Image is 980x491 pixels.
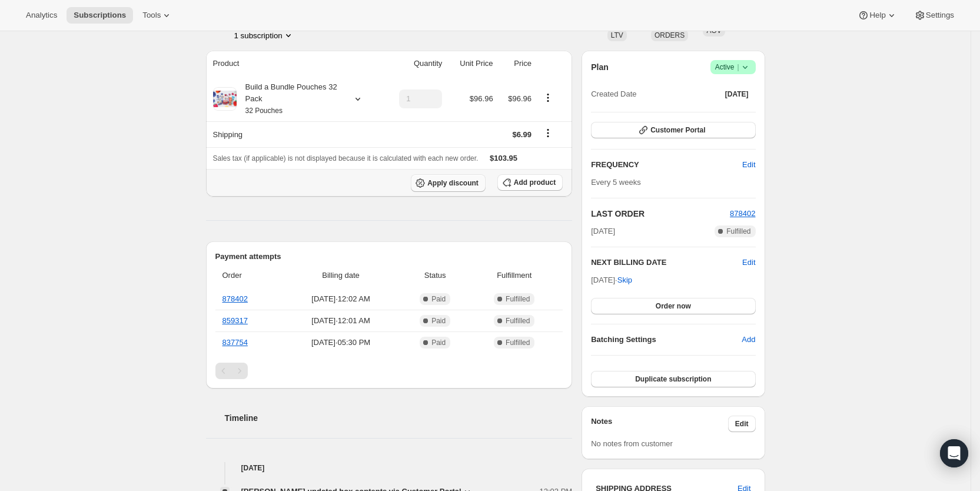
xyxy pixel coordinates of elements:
[473,270,556,281] span: Fulfillment
[506,316,530,326] span: Fulfilled
[718,86,756,102] button: [DATE]
[470,94,493,103] span: $96.96
[514,178,556,187] span: Add product
[206,121,383,147] th: Shipping
[907,7,961,24] button: Settings
[591,208,730,220] h2: LAST ORDER
[431,338,446,347] span: Paid
[284,270,397,281] span: Billing date
[742,334,755,346] span: Add
[737,62,739,72] span: |
[245,107,283,115] small: 32 Pouches
[725,89,749,99] span: [DATE]
[715,61,751,73] span: Active
[591,416,728,432] h3: Notes
[851,7,904,24] button: Help
[735,419,749,429] span: Edit
[508,94,531,103] span: $96.96
[284,315,397,327] span: [DATE] · 12:01 AM
[611,31,623,39] span: LTV
[591,439,673,448] span: No notes from customer
[591,257,742,268] h2: NEXT BILLING DATE
[730,208,755,220] button: 878402
[490,154,517,162] span: $103.95
[726,227,750,236] span: Fulfilled
[404,270,466,281] span: Status
[431,316,446,326] span: Paid
[735,330,762,349] button: Add
[225,412,573,424] h2: Timeline
[650,125,705,135] span: Customer Portal
[213,154,479,162] span: Sales tax (if applicable) is not displayed because it is calculated with each new order.
[67,7,133,24] button: Subscriptions
[591,276,632,284] span: [DATE] ·
[591,159,742,171] h2: FREQUENCY
[512,130,531,139] span: $6.99
[215,363,563,379] nav: Pagination
[411,174,486,192] button: Apply discount
[591,371,755,387] button: Duplicate subscription
[656,301,691,311] span: Order now
[237,81,343,117] div: Build a Bundle Pouches 32 Pack
[222,316,248,325] a: 859317
[539,127,557,140] button: Shipping actions
[215,263,281,288] th: Order
[610,271,639,290] button: Skip
[635,374,711,384] span: Duplicate subscription
[506,294,530,304] span: Fulfilled
[497,51,535,77] th: Price
[926,11,954,20] span: Settings
[742,257,755,268] button: Edit
[728,416,756,432] button: Edit
[655,31,685,39] span: ORDERS
[591,225,615,237] span: [DATE]
[742,159,755,171] span: Edit
[735,155,762,174] button: Edit
[222,294,248,303] a: 878402
[591,298,755,314] button: Order now
[940,439,968,467] div: Open Intercom Messenger
[222,338,248,347] a: 837754
[539,91,557,104] button: Product actions
[506,338,530,347] span: Fulfilled
[591,334,742,346] h6: Batching Settings
[284,337,397,349] span: [DATE] · 05:30 PM
[284,293,397,305] span: [DATE] · 12:02 AM
[869,11,885,20] span: Help
[206,462,573,474] h4: [DATE]
[215,251,563,263] h2: Payment attempts
[427,178,479,188] span: Apply discount
[591,178,641,187] span: Every 5 weeks
[74,11,126,20] span: Subscriptions
[142,11,161,20] span: Tools
[591,61,609,73] h2: Plan
[383,51,446,77] th: Quantity
[135,7,180,24] button: Tools
[206,51,383,77] th: Product
[234,29,294,41] button: Product actions
[730,209,755,218] a: 878402
[591,122,755,138] button: Customer Portal
[26,11,57,20] span: Analytics
[431,294,446,304] span: Paid
[617,274,632,286] span: Skip
[19,7,64,24] button: Analytics
[591,88,636,100] span: Created Date
[497,174,563,191] button: Add product
[446,51,496,77] th: Unit Price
